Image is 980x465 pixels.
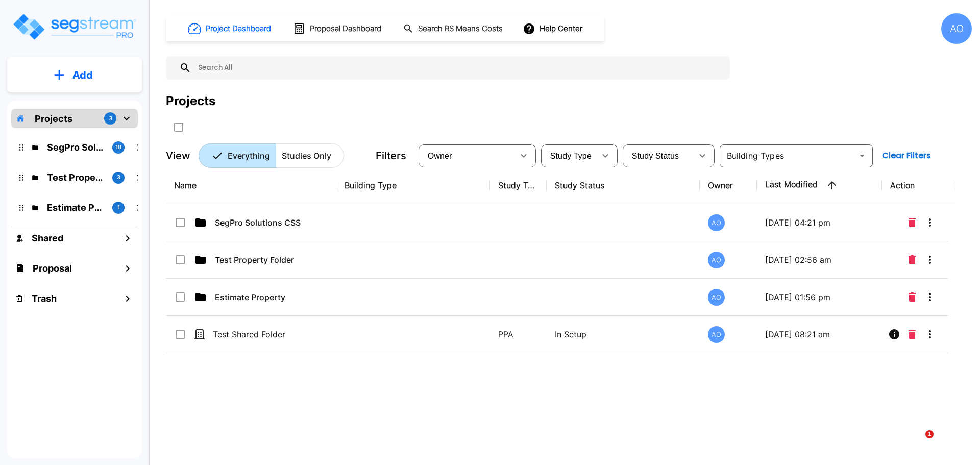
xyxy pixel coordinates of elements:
p: [DATE] 04:21 pm [765,216,874,229]
th: Study Status [547,167,700,204]
p: [DATE] 02:56 am [765,254,874,266]
h1: Proposal Dashboard [310,23,381,35]
button: Search RS Means Costs [399,19,508,39]
span: 1 [925,430,934,438]
p: 10 [115,143,121,152]
button: More-Options [920,324,940,345]
p: Test Shared Folder [213,328,315,340]
p: 1 [117,203,120,212]
button: Delete [904,212,920,233]
button: Project Dashboard [184,17,277,40]
button: SelectAll [168,117,189,137]
div: Select [625,141,692,170]
p: Projects [35,112,72,126]
button: Help Center [521,19,586,38]
h1: Trash [32,291,57,305]
p: Estimate Property [47,201,104,214]
div: AO [941,13,972,44]
div: AO [708,289,725,306]
th: Last Modified [757,167,882,204]
p: Test Property Folder [47,170,104,184]
img: Logo [12,12,137,41]
p: SegPro Solutions CSS [215,216,317,229]
p: Filters [376,148,406,163]
button: Info [884,324,904,345]
p: Everything [228,150,270,162]
button: Studies Only [276,143,344,168]
button: Everything [199,143,276,168]
div: AO [708,252,725,268]
p: 3 [109,114,112,123]
button: Open [855,149,869,163]
input: Building Types [723,149,853,163]
p: Add [72,67,93,83]
button: Delete [904,287,920,307]
h1: Shared [32,231,63,245]
button: More-Options [920,250,940,270]
div: Select [543,141,595,170]
button: Proposal Dashboard [289,18,387,39]
th: Action [882,167,956,204]
p: Test Property Folder [215,254,317,266]
div: AO [708,326,725,343]
p: PPA [498,328,538,340]
input: Search All [191,56,725,80]
p: SegPro Solutions CSS [47,140,104,154]
button: More-Options [920,212,940,233]
span: Owner [428,152,452,160]
button: Delete [904,324,920,345]
div: Projects [166,92,215,110]
h1: Project Dashboard [206,23,271,35]
p: 3 [117,173,120,182]
h1: Proposal [33,261,72,275]
div: Platform [199,143,344,168]
button: More-Options [920,287,940,307]
th: Building Type [336,167,490,204]
span: Study Status [632,152,679,160]
p: Studies Only [282,150,331,162]
th: Name [166,167,336,204]
button: Clear Filters [878,145,935,166]
div: AO [708,214,725,231]
h1: Search RS Means Costs [418,23,503,35]
iframe: Intercom live chat [904,430,929,455]
p: Estimate Property [215,291,317,303]
button: Delete [904,250,920,270]
div: Select [421,141,513,170]
p: [DATE] 08:21 am [765,328,874,340]
p: [DATE] 01:56 pm [765,291,874,303]
th: Study Type [490,167,547,204]
p: View [166,148,190,163]
button: Add [7,60,142,90]
span: Study Type [550,152,592,160]
p: In Setup [555,328,692,340]
th: Owner [700,167,756,204]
